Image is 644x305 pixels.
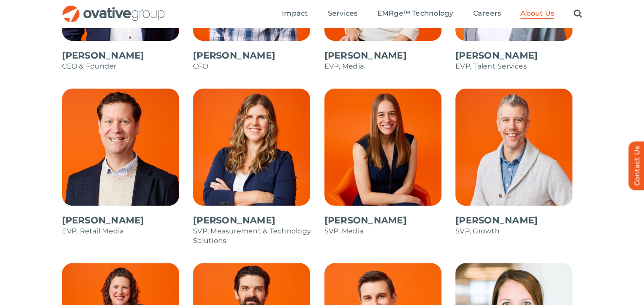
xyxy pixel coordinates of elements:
a: About Us [520,9,554,19]
span: EMRge™ Technology [377,9,453,18]
span: Impact [282,9,308,18]
a: Impact [282,9,308,19]
a: Search [574,9,582,19]
span: Services [328,9,358,18]
a: Services [328,9,358,19]
span: Careers [473,9,501,18]
a: Careers [473,9,501,19]
a: OG_Full_horizontal_RGB [62,4,166,13]
span: About Us [520,9,554,18]
a: EMRge™ Technology [377,9,453,19]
